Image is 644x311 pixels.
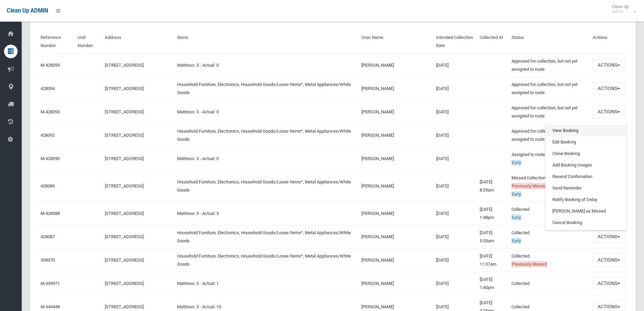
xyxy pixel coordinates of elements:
[590,30,628,53] th: Actions
[546,136,626,148] a: Edit Booking
[477,272,509,295] td: [DATE] 1:40pm
[105,183,144,188] a: [STREET_ADDRESS]
[41,156,60,161] a: M-428090
[509,272,590,295] td: Collected
[546,159,626,171] a: Add Booking Images
[509,53,590,77] td: Approved for collection, but not yet assigned to route
[511,160,521,165] span: Early
[359,248,433,272] td: [PERSON_NAME]
[359,202,433,225] td: [PERSON_NAME]
[546,194,626,205] a: Notify Booking of Delay
[593,106,625,118] button: Actions
[593,254,625,266] button: Actions
[593,230,625,243] button: Actions
[477,170,509,202] td: [DATE] 8:29am
[105,63,144,68] a: [STREET_ADDRESS]
[359,147,433,170] td: [PERSON_NAME]
[174,124,359,147] td: Household Furniture, Electronics, Household Goods/Loose Items*, Metal Appliances/White Goods
[105,156,144,161] a: [STREET_ADDRESS]
[41,304,60,309] a: M-349448
[433,170,477,202] td: [DATE]
[41,211,60,216] a: M-428088
[546,148,626,159] a: Clone Booking
[102,30,174,53] th: Address
[612,9,629,14] small: Admin
[511,183,547,189] span: Previously Missed
[477,248,509,272] td: [DATE] 11:37am
[359,170,433,202] td: [PERSON_NAME]
[174,77,359,100] td: Household Furniture, Electronics, Household Goods/Loose Items*, Metal Appliances/White Goods
[546,125,626,136] a: View Booking
[359,272,433,295] td: [PERSON_NAME]
[41,133,55,138] a: 428092
[41,234,55,239] a: 428087
[593,59,625,71] button: Actions
[75,30,102,53] th: Unit Number
[477,30,509,53] th: Collected At
[509,124,590,147] td: Approved for collection, but not yet assigned to route
[174,202,359,225] td: Mattress: 3 - Actual: 3
[105,86,144,91] a: [STREET_ADDRESS]
[359,77,433,100] td: [PERSON_NAME]
[509,77,590,100] td: Approved for collection, but not yet assigned to route
[509,202,590,225] td: Collected
[433,202,477,225] td: [DATE]
[41,109,60,114] a: M-428093
[509,30,590,53] th: Status
[509,225,590,248] td: Collected
[105,109,144,114] a: [STREET_ADDRESS]
[359,225,433,248] td: [PERSON_NAME]
[546,182,626,194] a: Send Reminder
[41,281,60,286] a: M-359971
[174,100,359,124] td: Mattress: 3 - Actual: 0
[174,225,359,248] td: Household Furniture, Electronics, Household Goods/Loose Items*, Metal Appliances/White Goods
[105,211,144,216] a: [STREET_ADDRESS]
[509,100,590,124] td: Approved for collection, but not yet assigned to route
[593,277,625,290] button: Actions
[509,147,590,170] td: Assigned to route
[359,124,433,147] td: [PERSON_NAME]
[174,248,359,272] td: Household Furniture, Electronics, Household Goods/Loose Items*, Metal Appliances/White Goods
[546,217,626,228] a: Cancel Booking
[433,147,477,170] td: [DATE]
[174,30,359,53] th: Items
[105,234,144,239] a: [STREET_ADDRESS]
[511,261,547,267] span: Previously Missed
[174,53,359,77] td: Mattress: 3 - Actual: 0
[174,147,359,170] td: Mattress: 3 - Actual: 0
[38,30,75,53] th: Reference Number
[546,205,626,217] a: [PERSON_NAME] as Missed
[433,77,477,100] td: [DATE]
[105,304,144,309] a: [STREET_ADDRESS]
[433,100,477,124] td: [DATE]
[477,202,509,225] td: [DATE] 1:48pm
[509,248,590,272] td: Collected
[433,225,477,248] td: [DATE]
[433,30,477,53] th: Intended Collection Date
[359,30,433,53] th: User Name
[359,53,433,77] td: [PERSON_NAME]
[433,248,477,272] td: [DATE]
[477,225,509,248] td: [DATE] 5:53am
[511,191,521,197] span: Early
[593,82,625,95] button: Actions
[433,124,477,147] td: [DATE]
[433,53,477,77] td: [DATE]
[511,238,521,244] span: Early
[433,272,477,295] td: [DATE]
[41,183,55,188] a: 428089
[7,7,48,14] span: Clean Up ADMIN
[609,4,636,14] span: Clean Up
[546,171,626,182] a: Resend Confirmation
[509,170,590,202] td: Missed Collection
[174,170,359,202] td: Household Furniture, Electronics, Household Goods/Loose Items*, Metal Appliances/White Goods
[105,281,144,286] a: [STREET_ADDRESS]
[41,86,55,91] a: 428094
[174,272,359,295] td: Mattress: 3 - Actual: 1
[41,258,55,263] a: 359970
[41,63,60,68] a: M-428095
[105,133,144,138] a: [STREET_ADDRESS]
[359,100,433,124] td: [PERSON_NAME]
[511,215,521,220] span: Early
[105,258,144,263] a: [STREET_ADDRESS]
